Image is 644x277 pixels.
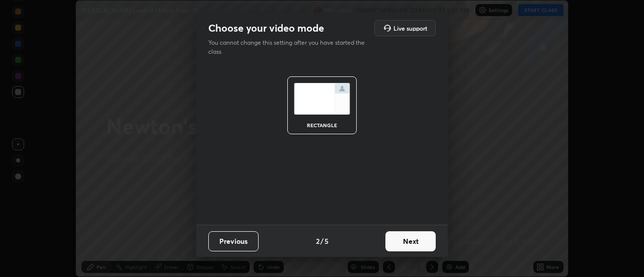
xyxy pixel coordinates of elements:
h4: 5 [325,236,329,246]
h2: Choose your video mode [208,22,324,35]
h5: Live support [393,25,427,31]
button: Previous [208,231,259,251]
button: Next [385,231,436,251]
p: You cannot change this setting after you have started the class [208,38,371,56]
div: rectangle [302,123,342,128]
img: normalScreenIcon.ae25ed63.svg [294,83,350,115]
h4: 2 [316,236,319,246]
h4: / [320,236,324,246]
